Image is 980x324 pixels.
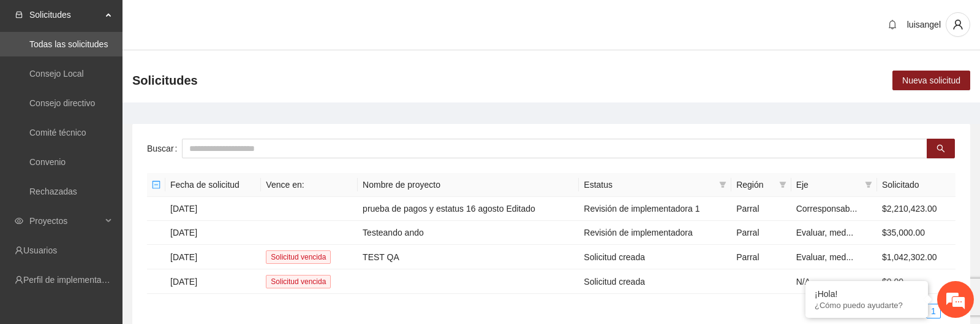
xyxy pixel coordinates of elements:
button: right [941,304,956,318]
button: Nueva solicitud [892,71,970,90]
td: $35,000.00 [877,221,956,245]
td: Revisión de implementadora 1 [579,197,731,221]
span: filter [719,181,726,188]
a: Consejo Local [29,69,84,79]
td: [DATE] [165,221,261,245]
li: 1 [926,304,941,318]
span: filter [777,175,789,194]
span: Solicitud vencida [266,275,331,288]
button: search [927,139,955,158]
span: Corresponsab... [796,204,858,214]
span: filter [779,181,786,188]
a: Comité técnico [29,128,86,137]
span: filter [865,181,872,188]
span: Estatus [584,178,714,191]
button: user [946,12,970,37]
span: Evaluar, med... [796,228,853,237]
td: Solicitud creada [579,269,731,294]
td: Parral [731,197,791,221]
label: Buscar [147,139,182,158]
a: Convenio [29,157,66,167]
th: Solicitado [877,173,956,197]
th: Fecha de solicitud [165,173,261,197]
span: Solicitud vencida [266,250,331,264]
span: inbox [15,10,23,19]
a: Rechazadas [29,187,77,196]
button: left [911,304,926,318]
span: Proyectos [29,209,102,233]
td: [DATE] [165,197,261,221]
div: ¡Hola! [815,289,919,299]
span: Eje [796,178,860,191]
th: Nombre de proyecto [358,173,579,197]
td: Parral [731,245,791,269]
div: Minimizar ventana de chat en vivo [201,6,230,36]
span: Estamos en línea. [71,98,169,222]
div: Chatee con nosotros ahora [64,63,206,79]
td: Solicitud creada [579,245,731,269]
p: ¿Cómo puedo ayudarte? [815,301,919,310]
a: 1 [927,304,940,318]
a: Todas las solicitudes [29,39,108,49]
td: prueba de pagos y estatus 16 agosto Editado [358,197,579,221]
a: Perfil de implementadora [23,275,119,285]
span: Solicitudes [132,71,198,90]
span: Región [736,178,774,191]
span: Nueva solicitud [902,74,960,87]
span: filter [717,175,729,194]
span: search [937,144,945,154]
span: user [946,19,970,30]
span: eye [15,217,23,225]
span: luisangel [907,20,941,29]
th: Vence en: [261,173,358,197]
td: [DATE] [165,245,261,269]
button: bell [883,15,902,34]
li: Next Page [941,304,956,318]
td: TEST QA [358,245,579,269]
span: minus-square [152,180,160,189]
td: N/A [791,269,877,294]
textarea: Escriba su mensaje y pulse “Intro” [6,204,233,247]
td: $0.00 [877,269,956,294]
td: [DATE] [165,269,261,294]
td: Testeando ando [358,221,579,245]
td: $1,042,302.00 [877,245,956,269]
span: Evaluar, med... [796,252,853,262]
li: Previous Page [911,304,926,318]
span: filter [862,175,875,194]
span: Solicitudes [29,2,102,27]
td: Revisión de implementadora [579,221,731,245]
td: Parral [731,221,791,245]
td: $2,210,423.00 [877,197,956,221]
a: Consejo directivo [29,98,95,108]
a: Usuarios [23,245,57,255]
span: bell [883,20,902,29]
